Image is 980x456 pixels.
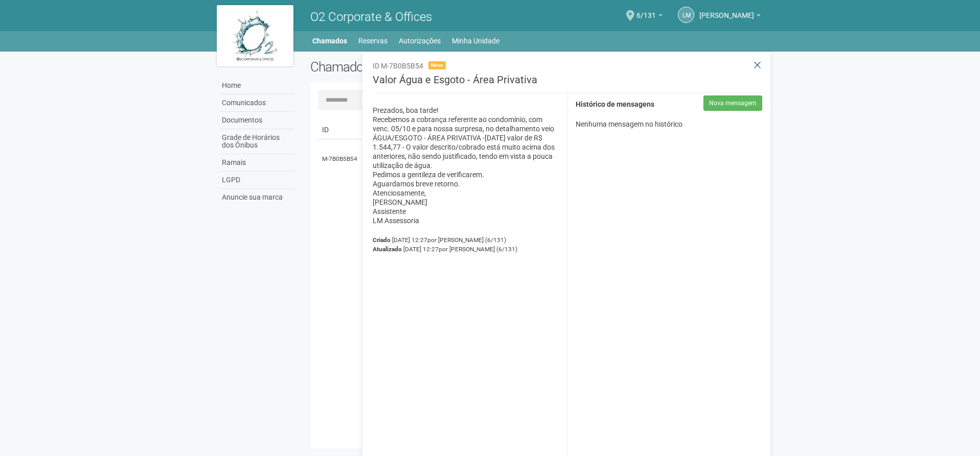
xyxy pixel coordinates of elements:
[373,62,423,70] span: ID M-7B0B5B54
[219,189,295,206] a: Anuncie sua marca
[699,13,761,21] a: [PERSON_NAME]
[219,112,295,129] a: Documentos
[373,246,402,253] strong: Atualizado
[576,101,654,109] strong: Histórico de mensagens
[310,10,432,24] span: O2 Corporate & Offices
[312,34,347,48] a: Chamados
[373,236,391,244] strong: Criado
[428,61,446,69] span: Novo
[399,34,441,48] a: Autorizações
[678,7,694,23] a: LM
[310,59,490,75] h2: Chamados
[217,5,293,66] img: logo.jpg
[439,246,517,253] span: por [PERSON_NAME] (6/131)
[699,2,754,19] span: Lana Martins
[636,13,663,21] a: 6/131
[576,119,763,129] p: Nenhuma mensagem no histórico
[219,94,295,112] a: Comunicados
[427,236,506,244] span: por [PERSON_NAME] (6/131)
[636,2,656,19] span: 6/131
[392,236,506,244] span: [DATE] 12:27
[452,34,499,48] a: Minha Unidade
[403,246,517,253] span: [DATE] 12:27
[318,121,364,139] td: ID
[219,77,295,94] a: Home
[703,95,762,111] button: Nova mensagem
[373,106,560,225] p: Prezados, boa tarde! Recebemos a cobrança referente ao condomínio, com venc. 05/10 e para nossa s...
[219,154,295,172] a: Ramais
[219,129,295,154] a: Grade de Horários dos Ônibus
[318,139,364,179] td: M-7B0B5B54
[358,34,388,48] a: Reservas
[373,75,763,93] h3: Valor Água e Esgoto - Área Privativa
[219,172,295,189] a: LGPD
